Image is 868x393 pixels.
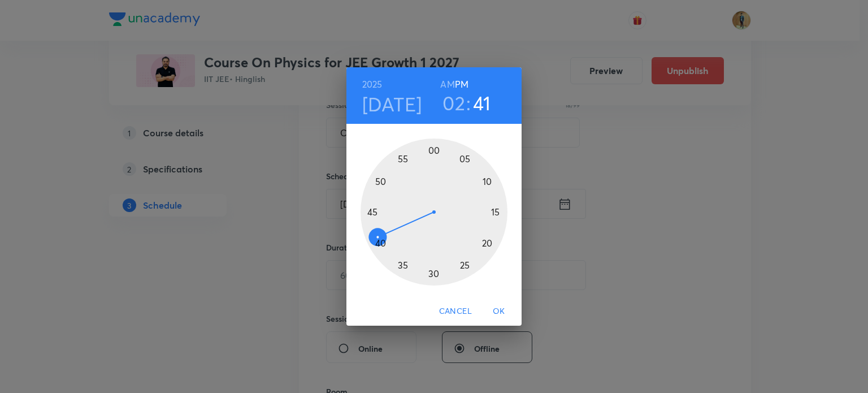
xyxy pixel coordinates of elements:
[485,304,513,318] span: OK
[466,91,471,115] h3: :
[362,76,383,92] button: 2025
[455,76,468,92] button: PM
[435,301,476,322] button: Cancel
[481,301,517,322] button: OK
[473,91,491,115] button: 41
[442,91,465,115] button: 02
[440,76,454,92] button: AM
[439,304,472,318] span: Cancel
[362,92,422,116] button: [DATE]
